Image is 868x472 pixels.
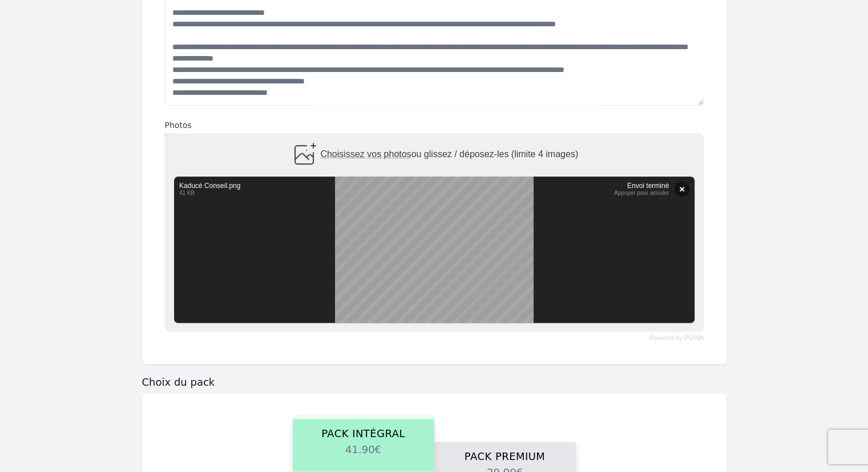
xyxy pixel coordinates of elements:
div: ou glissez / déposez-les (limite 4 images) [290,141,578,169]
label: Photos [165,119,704,131]
h1: Pack Intégral [306,419,421,442]
a: Powered by PQINA [649,335,703,341]
h3: Choix du pack [142,375,726,389]
h1: Pack Premium [448,442,562,465]
h2: 41.90€ [306,442,421,471]
span: Choisissez vos photos [320,149,411,159]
